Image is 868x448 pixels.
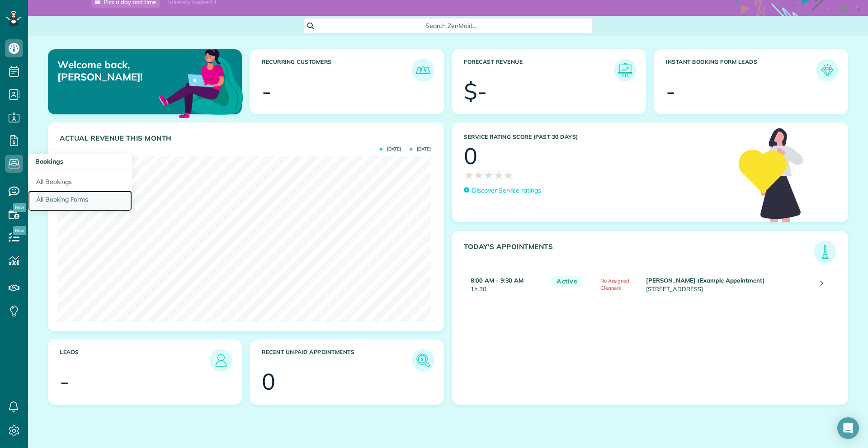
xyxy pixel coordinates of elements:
[818,61,836,79] img: icon_form_leads-04211a6a04a5b2264e4ee56bc0799ec3eb69b7e499cbb523a139df1d13a81ae0.png
[13,226,26,235] span: New
[60,349,210,372] h3: Leads
[646,277,765,284] strong: [PERSON_NAME] (Example Appointment)
[262,349,412,372] h3: Recent unpaid appointments
[60,134,434,142] h3: Actual Revenue this month
[837,417,859,439] div: Open Intercom Messenger
[504,167,514,183] span: ★
[484,167,494,183] span: ★
[212,351,230,369] img: icon_leads-1bed01f49abd5b7fead27621c3d59655bb73ed531f8eeb49469d10e621d6b896.png
[262,370,275,393] div: 0
[494,167,504,183] span: ★
[616,61,634,79] img: icon_forecast_revenue-8c13a41c7ed35a8dcfafea3cbb826a0462acb37728057bba2d056411b612bbbe.png
[60,370,69,393] div: -
[666,80,675,103] div: -
[464,80,487,103] div: $-
[13,203,26,212] span: New
[464,134,730,140] h3: Service Rating score (past 30 days)
[262,80,271,103] div: -
[816,243,834,261] img: icon_todays_appointments-901f7ab196bb0bea1936b74009e4eb5ffbc2d2711fa7634e0d609ed5ef32b18b.png
[471,277,524,284] strong: 8:00 AM - 9:30 AM
[464,145,477,167] div: 0
[464,270,547,298] td: 1h 30
[262,59,412,81] h3: Recurring Customers
[464,59,614,81] h3: Forecast Revenue
[414,61,432,79] img: icon_recurring_customers-cf858462ba22bcd05b5a5880d41d6543d210077de5bb9ebc9590e49fd87d84ed.png
[472,186,541,195] p: Discover Service ratings
[600,278,629,291] span: No Assigned Cleaners
[414,351,432,369] img: icon_unpaid_appointments-47b8ce3997adf2238b356f14209ab4cced10bd1f174958f3ca8f1d0dd7fffeee.png
[28,170,132,191] a: All Bookings
[474,167,484,183] span: ★
[644,270,813,298] td: [STREET_ADDRESS]
[57,59,180,83] p: Welcome back, [PERSON_NAME]!
[35,157,63,165] span: Bookings
[464,167,474,183] span: ★
[410,147,431,151] span: [DATE]
[464,243,814,263] h3: Today's Appointments
[157,39,245,127] img: dashboard_welcome-42a62b7d889689a78055ac9021e634bf52bae3f8056760290aed330b23ab8690.png
[28,191,132,212] a: All Booking Forms
[666,59,816,81] h3: Instant Booking Form Leads
[380,147,401,151] span: [DATE]
[552,276,582,287] span: Active
[464,186,541,195] a: Discover Service ratings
